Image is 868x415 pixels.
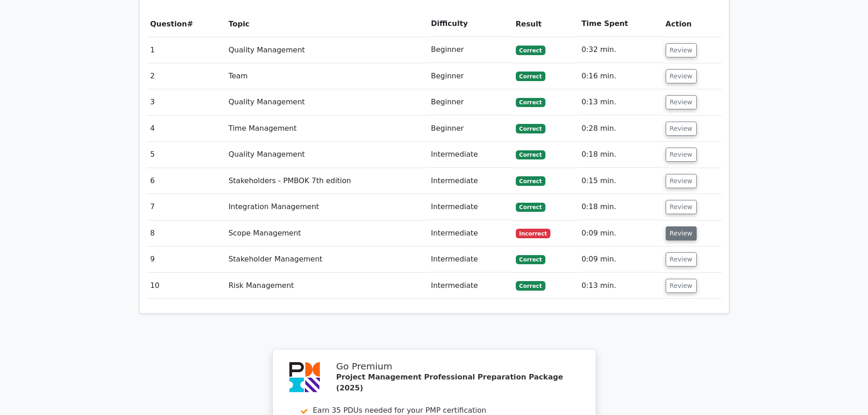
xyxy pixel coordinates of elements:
[427,246,512,272] td: Intermediate
[147,220,225,246] td: 8
[666,69,697,83] button: Review
[225,246,427,272] td: Stakeholder Management
[225,37,427,63] td: Quality Management
[516,150,545,159] span: Correct
[427,89,512,115] td: Beginner
[225,63,427,89] td: Team
[578,194,662,220] td: 0:18 min.
[225,89,427,115] td: Quality Management
[427,11,512,37] th: Difficulty
[147,11,225,37] th: #
[147,273,225,299] td: 10
[578,11,662,37] th: Time Spent
[516,98,545,107] span: Correct
[516,46,545,55] span: Correct
[578,116,662,142] td: 0:28 min.
[516,229,551,238] span: Incorrect
[666,279,697,293] button: Review
[516,176,545,185] span: Correct
[578,246,662,272] td: 0:09 min.
[666,95,697,109] button: Review
[516,124,545,133] span: Correct
[578,273,662,299] td: 0:13 min.
[427,168,512,194] td: Intermediate
[666,43,697,57] button: Review
[147,246,225,272] td: 9
[427,37,512,63] td: Beginner
[516,281,545,290] span: Correct
[225,220,427,246] td: Scope Management
[578,37,662,63] td: 0:32 min.
[516,72,545,81] span: Correct
[516,203,545,212] span: Correct
[225,116,427,142] td: Time Management
[147,142,225,168] td: 5
[578,168,662,194] td: 0:15 min.
[666,200,697,214] button: Review
[147,194,225,220] td: 7
[427,220,512,246] td: Intermediate
[512,11,578,37] th: Result
[578,89,662,115] td: 0:13 min.
[666,148,697,162] button: Review
[225,168,427,194] td: Stakeholders - PMBOK 7th edition
[666,174,697,188] button: Review
[147,168,225,194] td: 6
[666,122,697,136] button: Review
[225,142,427,168] td: Quality Management
[578,142,662,168] td: 0:18 min.
[225,11,427,37] th: Topic
[147,116,225,142] td: 4
[147,37,225,63] td: 1
[150,20,187,28] span: Question
[225,273,427,299] td: Risk Management
[147,63,225,89] td: 2
[578,63,662,89] td: 0:16 min.
[578,220,662,246] td: 0:09 min.
[666,252,697,266] button: Review
[225,194,427,220] td: Integration Management
[516,255,545,264] span: Correct
[427,273,512,299] td: Intermediate
[662,11,722,37] th: Action
[147,89,225,115] td: 3
[666,226,697,241] button: Review
[427,63,512,89] td: Beginner
[427,116,512,142] td: Beginner
[427,142,512,168] td: Intermediate
[427,194,512,220] td: Intermediate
